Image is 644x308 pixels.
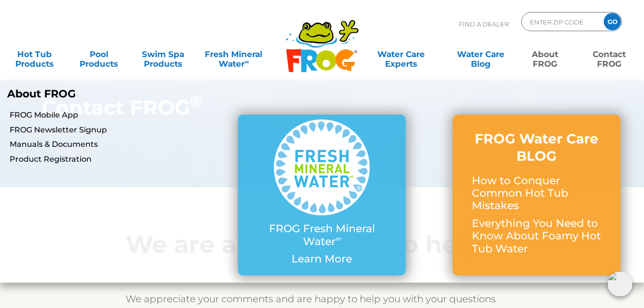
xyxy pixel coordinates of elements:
a: FROG Newsletter Signup [10,125,215,135]
a: ContactFROG [585,45,634,64]
a: FROG Fresh Mineral Water∞ Learn More [257,119,386,270]
a: Water CareExperts [361,45,442,64]
b: About FROG [7,87,76,100]
a: PoolProducts [74,45,124,64]
p: Find A Dealer [459,12,509,36]
p: FROG Fresh Mineral Water [257,223,386,248]
sup: ∞ [245,58,249,65]
a: FROG Water Care BLOG How to Conquer Common Hot Tub Mistakes Everything You Need to Know About Foa... [472,130,601,260]
a: Manuals & Documents [10,139,215,150]
a: FROG Mobile App [10,110,215,120]
input: GO [604,13,621,30]
a: Product Registration [10,154,215,165]
img: openIcon [608,272,632,296]
p: Everything You Need to Know About Foamy Hot Tub Water [472,217,601,255]
input: Zip Code Form [529,15,594,29]
a: Hot TubProducts [10,45,59,64]
p: We appreciate your comments and are happy to help you with your questions [126,291,519,307]
p: Learn More [257,253,386,265]
h3: FROG Water Care BLOG [472,130,601,165]
sup: ∞ [336,234,341,243]
a: Water CareBlog [456,45,506,64]
p: How to Conquer Common Hot Tub Mistakes [472,175,601,213]
a: Fresh MineralWater∞ [202,45,265,64]
a: Swim SpaProducts [138,45,188,64]
a: AboutFROG [520,45,570,64]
